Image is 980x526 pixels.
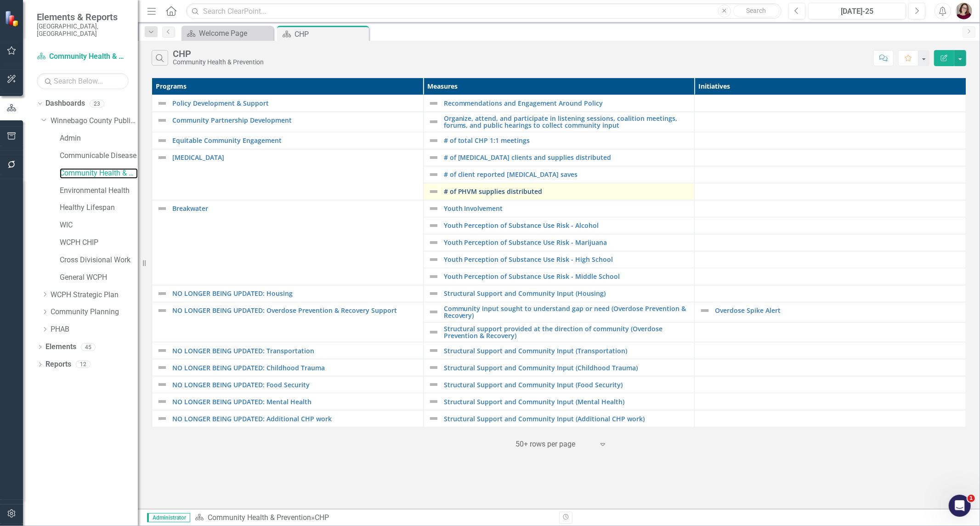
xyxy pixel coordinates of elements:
div: CHP [295,28,367,40]
td: Double-Click to Edit Right Click for Context Menu [423,234,695,251]
div: 23 [90,100,104,107]
img: Sarahjean Schluechtermann [956,3,972,19]
button: Search [733,5,779,17]
td: Double-Click to Edit Right Click for Context Menu [423,285,695,302]
td: Double-Click to Edit Right Click for Context Menu [423,410,695,427]
td: Double-Click to Edit Right Click for Context Menu [152,393,424,410]
div: CHP [173,49,264,59]
td: Double-Click to Edit Right Click for Context Menu [152,359,424,376]
td: Double-Click to Edit Right Click for Context Menu [423,376,695,393]
td: Double-Click to Edit Right Click for Context Menu [423,166,695,183]
td: Double-Click to Edit Right Click for Context Menu [152,342,424,359]
a: # of total CHP 1:1 meetings [444,137,690,144]
td: Double-Click to Edit Right Click for Context Menu [423,302,695,322]
td: Double-Click to Edit Right Click for Context Menu [423,149,695,166]
a: Community Health & Prevention [208,513,311,522]
img: Not Defined [428,345,439,356]
a: Community Health & Prevention [60,168,138,179]
span: 1 [968,495,975,502]
a: NO LONGER BEING UPDATED: Transportation [172,347,419,354]
td: Double-Click to Edit Right Click for Context Menu [423,95,695,112]
a: Communicable Disease [60,151,138,161]
input: Search Below... [37,73,129,89]
img: Not Defined [157,396,168,407]
a: NO LONGER BEING UPDATED: Food Security [172,381,419,388]
img: Not Defined [157,115,168,126]
img: Not Defined [157,203,168,214]
img: Not Defined [428,98,439,109]
td: Double-Click to Edit Right Click for Context Menu [423,393,695,410]
a: Community Partnership Development [172,117,419,124]
a: Environmental Health [60,186,138,196]
td: Double-Click to Edit Right Click for Context Menu [152,95,424,112]
a: Organize, attend, and participate in listening sessions, coalition meetings, forums, and public h... [444,115,690,129]
a: General WCPH [60,272,138,283]
img: Not Defined [428,306,439,317]
img: Not Defined [428,254,439,265]
span: Search [746,7,766,14]
a: Youth Perception of Substance Use Risk - Marijuana [444,239,690,246]
a: WCPH Strategic Plan [51,290,138,300]
img: Not Defined [699,305,710,316]
div: Community Health & Prevention [173,59,264,66]
a: # of client reported [MEDICAL_DATA] saves [444,171,690,178]
a: NO LONGER BEING UPDATED: Housing [172,290,419,297]
img: Not Defined [428,169,439,180]
td: Double-Click to Edit Right Click for Context Menu [423,112,695,132]
a: Welcome Page [184,28,271,39]
td: Double-Click to Edit Right Click for Context Menu [423,268,695,285]
img: Not Defined [428,152,439,163]
td: Double-Click to Edit Right Click for Context Menu [423,200,695,217]
img: Not Defined [428,135,439,146]
td: Double-Click to Edit Right Click for Context Menu [152,302,424,342]
a: # of [MEDICAL_DATA] clients and supplies distributed [444,154,690,161]
a: [MEDICAL_DATA] [172,154,419,161]
img: Not Defined [428,288,439,299]
td: Double-Click to Edit Right Click for Context Menu [423,251,695,268]
a: WIC [60,220,138,231]
img: Not Defined [157,413,168,424]
a: Winnebago County Public Health [51,116,138,126]
a: PHAB [51,324,138,335]
img: Not Defined [428,379,439,390]
td: Double-Click to Edit Right Click for Context Menu [152,410,424,427]
small: [GEOGRAPHIC_DATA], [GEOGRAPHIC_DATA] [37,23,129,38]
td: Double-Click to Edit Right Click for Context Menu [152,132,424,149]
a: Recommendations and Engagement Around Policy [444,100,690,107]
a: Equitable Community Engagement [172,137,419,144]
img: Not Defined [428,186,439,197]
td: Double-Click to Edit Right Click for Context Menu [423,342,695,359]
a: NO LONGER BEING UPDATED: Additional CHP work [172,415,419,422]
a: NO LONGER BEING UPDATED: Childhood Trauma [172,364,419,371]
div: 45 [81,343,96,351]
div: 12 [76,361,91,368]
button: [DATE]-25 [808,3,906,19]
a: WCPH CHIP [60,238,138,248]
a: Youth Perception of Substance Use Risk - Alcohol [444,222,690,229]
a: Elements [45,342,76,352]
a: Admin [60,133,138,144]
img: ClearPoint Strategy [5,10,21,26]
a: Community input sought to understand gap or need (Overdose Prevention & Recovery) [444,305,690,319]
a: Structural Support and Community Input (Childhood Trauma) [444,364,690,371]
img: Not Defined [157,362,168,373]
img: Not Defined [157,98,168,109]
img: Not Defined [428,116,439,127]
td: Double-Click to Edit Right Click for Context Menu [152,200,424,285]
td: Double-Click to Edit Right Click for Context Menu [695,302,966,322]
img: Not Defined [157,152,168,163]
a: Youth Involvement [444,205,690,212]
iframe: Intercom live chat [949,495,971,517]
img: Not Defined [428,220,439,231]
a: Structural Support and Community Input (Mental Health) [444,398,690,405]
a: Community Health & Prevention [37,51,129,62]
span: Administrator [147,513,190,522]
div: Welcome Page [199,28,271,39]
img: Not Defined [428,362,439,373]
td: Double-Click to Edit Right Click for Context Menu [152,285,424,302]
img: Not Defined [157,288,168,299]
div: » [195,513,552,523]
div: [DATE]-25 [811,6,903,17]
td: Double-Click to Edit Right Click for Context Menu [423,183,695,200]
a: Cross Divisional Work [60,255,138,266]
